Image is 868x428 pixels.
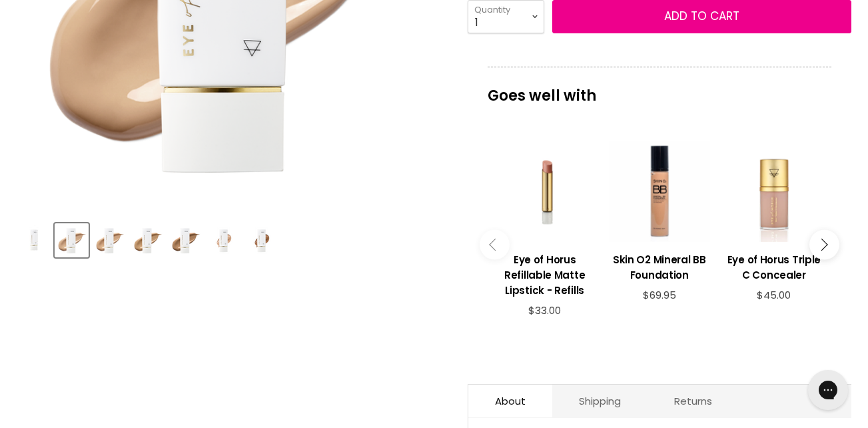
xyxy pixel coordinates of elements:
a: About [468,385,552,417]
img: Eye Of Horus Second Skin Foundation [132,225,163,256]
button: Eye Of Horus Second Skin Foundation [131,223,165,257]
h3: Skin O2 Mineral BB Foundation [609,252,710,283]
a: View product:Skin O2 Mineral BB Foundation [609,242,710,289]
button: Eye Of Horus Second Skin Foundation [244,223,278,257]
h3: Eye of Horus Triple C Concealer [723,252,825,283]
p: Goes well with [488,67,831,111]
a: Shipping [552,385,648,417]
button: Eye Of Horus Second Skin Foundation [55,223,89,257]
span: $33.00 [528,303,561,317]
h3: Eye of Horus Refillable Matte Lipstick - Refills [494,252,596,298]
a: View product:Eye of Horus Refillable Matte Lipstick - Refills [494,242,596,305]
img: Eye Of Horus Second Skin Foundation [18,225,49,256]
img: Eye Of Horus Second Skin Foundation [246,225,277,256]
div: Product thumbnails [15,219,448,257]
img: Eye Of Horus Second Skin Foundation [208,225,239,256]
span: Add to cart [664,8,739,24]
button: Eye Of Horus Second Skin Foundation [93,223,127,257]
a: Returns [648,385,739,417]
button: Eye Of Horus Second Skin Foundation [169,223,203,257]
img: Eye Of Horus Second Skin Foundation [56,225,87,256]
button: Eye Of Horus Second Skin Foundation [207,223,240,257]
img: Eye Of Horus Second Skin Foundation [170,225,201,256]
span: $69.95 [643,288,676,302]
button: Eye Of Horus Second Skin Foundation [17,223,51,257]
span: $45.00 [757,288,791,302]
iframe: Gorgias live chat messenger [801,365,855,415]
a: View product:Eye of Horus Triple C Concealer [723,242,825,289]
img: Eye Of Horus Second Skin Foundation [94,225,125,256]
